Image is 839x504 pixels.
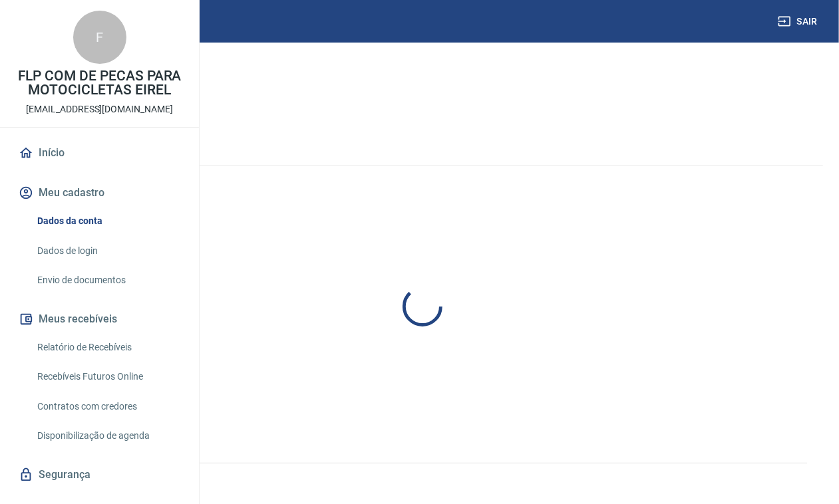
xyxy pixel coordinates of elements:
[32,334,183,361] a: Relatório de Recebíveis
[16,305,183,334] button: Meus recebíveis
[21,122,823,144] h5: Dados cadastrais
[32,474,807,488] p: 2025 ©
[16,138,183,168] a: Início
[32,422,183,449] a: Disponibilização de agenda
[11,69,188,97] p: FLP COM DE PECAS PARA MOTOCICLETAS EIREL
[32,207,183,235] a: Dados da conta
[16,178,183,207] button: Meu cadastro
[32,363,183,390] a: Recebíveis Futuros Online
[32,237,183,265] a: Dados de login
[16,460,183,489] a: Segurança
[775,9,823,34] button: Sair
[26,102,173,116] p: [EMAIL_ADDRESS][DOMAIN_NAME]
[32,267,183,294] a: Envio de documentos
[32,393,183,420] a: Contratos com credores
[73,11,126,64] div: F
